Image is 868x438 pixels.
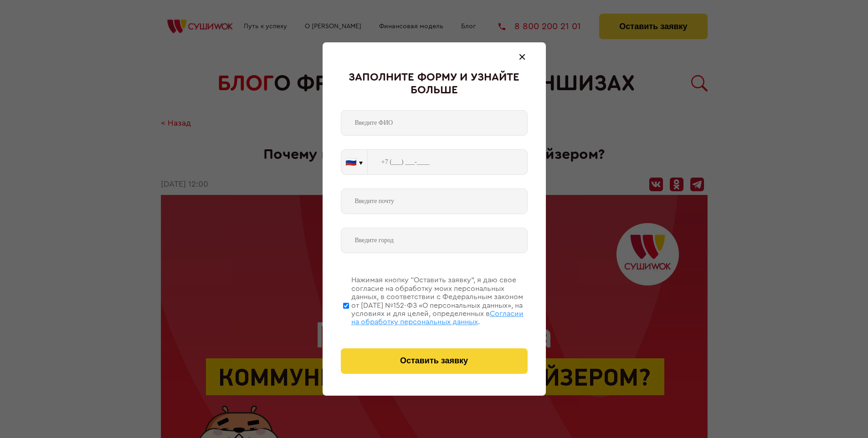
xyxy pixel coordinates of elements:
input: Введите ФИО [341,110,528,136]
button: 🇷🇺 [341,150,367,174]
div: Нажимая кнопку “Оставить заявку”, я даю свое согласие на обработку моих персональных данных, в со... [351,276,528,326]
input: Введите город [341,228,528,253]
input: Введите почту [341,188,528,214]
button: Оставить заявку [341,348,528,374]
span: Согласии на обработку персональных данных [351,310,524,326]
input: +7 (___) ___-____ [368,149,528,175]
div: Заполните форму и узнайте больше [341,71,528,97]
